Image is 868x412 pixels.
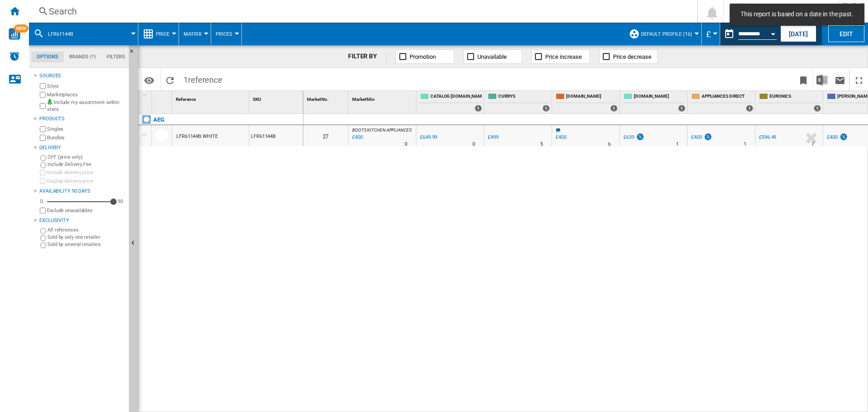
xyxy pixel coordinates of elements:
[641,31,692,37] span: Default profile (16)
[690,133,712,142] div: £400
[531,49,590,64] button: Price increase
[49,5,674,18] div: Search
[350,91,416,105] div: Sort None
[720,25,738,43] button: md-calendar
[850,69,868,90] button: Maximize
[14,24,28,33] span: NEW
[542,105,550,112] div: 1 offers sold by CURRYS
[794,69,812,90] button: Bookmark this report
[40,92,46,98] input: Marketplaces
[40,178,46,184] input: Display delivery price
[816,75,827,85] img: excel-24x24.png
[305,91,348,105] div: Market No. Sort None
[702,23,720,45] md-menu: Currency
[156,23,174,45] button: Price
[405,140,407,149] div: Delivery Time : 0 day
[101,52,131,62] md-tab-item: Filters
[176,126,218,147] div: LFR61144B WHITE
[40,208,46,213] input: Display delivery price
[303,125,348,146] div: 27
[629,23,697,45] div: Default profile (16)
[622,133,645,142] div: £639
[47,161,125,168] label: Include Delivery Fee
[622,91,687,114] div: [DOMAIN_NAME] 1 offers sold by AO.COM
[40,235,46,241] input: Sold by only one retailer
[827,134,838,140] div: £400
[488,134,499,140] div: £499
[689,91,755,114] div: APPLIANCES DIRECT 1 offers sold by APPLIANCES DIRECT
[129,45,140,62] button: Hide
[610,105,618,112] div: 1 offers sold by AMAZON.CO.UK
[40,170,46,175] input: Include delivery price
[48,23,82,45] button: LFR61144B
[47,83,125,90] label: Sites
[831,69,849,90] button: Send this report by email
[811,140,814,149] div: Delivery Time : 7 days
[40,83,46,89] input: Sites
[39,72,125,80] div: Sources
[702,93,753,101] span: APPLIANCES DIRECT
[39,217,125,224] div: Exclusivity
[33,23,133,45] div: LFR61144B
[40,228,46,234] input: All references
[676,140,679,149] div: Delivery Time : 1 day
[47,169,125,176] label: Include delivery price
[249,125,303,146] div: LFR61144B
[174,91,249,105] div: Sort None
[40,155,46,161] input: OFF (price only)
[47,91,125,98] label: Marketplaces
[352,128,412,133] span: BOOTS KITCHEN APPLIANCES
[430,93,482,101] span: CATALOG [DOMAIN_NAME]
[634,93,685,101] span: [DOMAIN_NAME]
[419,133,437,142] div: £649.99
[348,52,387,61] div: FILTER BY
[813,69,831,90] button: Download in Excel
[140,72,158,88] button: Options
[174,91,249,105] div: Reference Sort None
[40,126,46,132] input: Singles
[154,91,172,105] div: Sort None
[769,93,821,101] span: EURONICS
[759,134,776,140] div: £596.49
[216,23,237,45] button: Prices
[599,49,658,64] button: Price decrease
[623,134,634,140] div: £639
[744,140,746,149] div: Delivery Time : 1 day
[47,227,125,233] label: All references
[486,91,552,114] div: CURRYS 1 offers sold by CURRYS
[420,134,437,140] div: £649.99
[47,234,125,241] label: Sold by only one retailer
[47,197,113,206] md-slider: Availability
[47,126,125,133] label: Singles
[613,53,651,60] span: Price decrease
[477,53,507,60] span: Unavailable
[64,52,101,62] md-tab-item: Brands (*)
[780,25,816,42] button: [DATE]
[38,198,45,205] div: 0
[47,99,125,113] label: Include my assortment within stats
[47,241,125,248] label: Sold by several retailers
[39,144,125,152] div: Delivery
[9,51,20,62] img: alerts-logo.svg
[352,97,375,102] span: Market Min
[486,133,499,142] div: £499
[556,134,566,140] div: £400
[350,91,416,105] div: Market Min Sort None
[839,133,848,141] img: promotionV3.png
[179,69,227,88] span: 1
[641,23,697,45] button: Default profile (16)
[161,69,179,90] button: Reload
[31,52,64,62] md-tab-item: Options
[678,105,685,112] div: 1 offers sold by AO.COM
[554,91,619,114] div: [DOMAIN_NAME] 1 offers sold by AMAZON.CO.UK
[826,133,848,142] div: £400
[47,154,125,161] label: OFF (price only)
[757,91,823,114] div: EURONICS 1 offers sold by EURONICS
[566,93,618,101] span: [DOMAIN_NAME]
[188,75,222,85] span: reference
[115,198,125,205] div: 90
[47,99,52,104] img: mysite-bg-18x18.png
[706,23,715,45] button: £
